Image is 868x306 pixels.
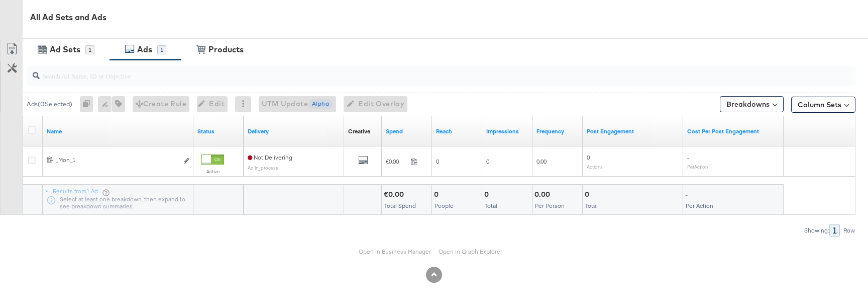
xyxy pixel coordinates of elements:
[434,190,442,199] div: 0
[436,158,439,165] span: 0
[30,12,868,23] div: All Ad Sets and Ads
[685,190,691,199] div: -
[386,158,406,165] span: €0.00
[587,164,603,170] sub: Actions
[534,190,553,199] div: 0.00
[585,202,598,209] span: Total
[486,158,489,165] span: 0
[687,164,708,170] sub: Per Action
[56,156,178,164] div: _Mon_1
[587,127,679,135] a: The number of actions related to your Page's posts as a result of your ad.
[248,154,292,161] span: Not Delivering
[50,44,80,55] div: Ad Sets
[436,127,478,135] a: The number of people your ad was served to.
[359,248,431,255] a: Open in Business Manager
[687,127,780,135] a: The average cost per action related to your Page's posts as a result of your ad.
[384,202,416,209] span: Total Spend
[435,202,454,209] span: People
[484,190,492,199] div: 0
[687,154,689,161] span: -
[686,202,713,209] span: Per Action
[536,158,547,165] span: 0.00
[248,165,278,171] sub: Ad In_process
[137,44,152,55] div: Ads
[804,227,829,234] div: Showing:
[587,154,590,161] span: 0
[348,127,370,135] a: Shows the creative associated with your ad.
[535,202,565,209] span: Per Person
[486,127,528,135] a: The number of times your ad was served. On mobile apps an ad is counted as served the first time ...
[384,190,407,199] div: €0.00
[348,127,370,135] div: Creative
[47,127,189,135] a: Ad Name.
[197,127,240,135] a: Shows the current state of your Ad.
[585,190,592,199] div: 0
[843,227,855,234] div: Row
[208,44,244,55] div: Products
[720,96,784,112] button: Breakdowns
[791,97,855,113] button: Column Sets
[439,248,502,255] a: Open in Graph Explorer
[85,45,94,54] div: 1
[386,127,428,135] a: The total amount spent to date.
[27,100,72,109] div: Ads ( 0 Selected)
[201,168,224,175] label: Active
[485,202,497,209] span: Total
[80,96,98,112] div: 0
[40,62,780,82] input: Search Ad Name, ID or Objective
[829,224,840,237] div: 1
[248,127,340,135] a: Reflects the ability of your Ad to achieve delivery.
[536,127,579,135] a: The average number of times your ad was served to each person.
[157,45,166,54] div: 1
